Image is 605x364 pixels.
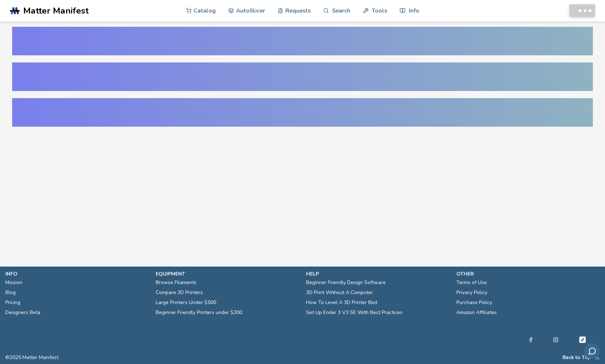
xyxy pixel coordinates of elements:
p: help [306,270,449,278]
a: Facebook [528,335,533,344]
span: Matter Manifest [23,6,89,16]
button: Back to Top [562,355,591,360]
a: Designers Beta [5,308,40,318]
a: How To Level A 3D Printer Bed [306,298,377,308]
button: Send feedback via email [584,343,600,359]
a: Beginner Friendly Printers under $300 [156,308,242,318]
a: Mission [5,278,22,288]
a: Purchase Policy [456,298,492,308]
a: Privacy Policy [456,288,487,298]
a: Blog [5,288,16,298]
a: RSS Feed [595,355,600,360]
a: Large Printers Under $500 [156,298,216,308]
a: Beginner Friendly Design Software [306,278,386,288]
a: Instagram [553,335,558,344]
a: Browse Filaments [156,278,196,288]
a: Set Up Ender 3 V3 SE With Best Practices [306,308,402,318]
a: Amazon Affiliates [456,308,497,318]
a: Pricing [5,298,20,308]
p: other [456,270,600,278]
p: info [5,270,149,278]
p: equipment [156,270,299,278]
a: Tiktok [578,335,587,344]
a: Compare 3D Printers [156,288,203,298]
a: Terms of Use [456,278,487,288]
a: 3D Print Without A Computer [306,288,373,298]
span: © 2025 Matter Manifest [5,355,59,360]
